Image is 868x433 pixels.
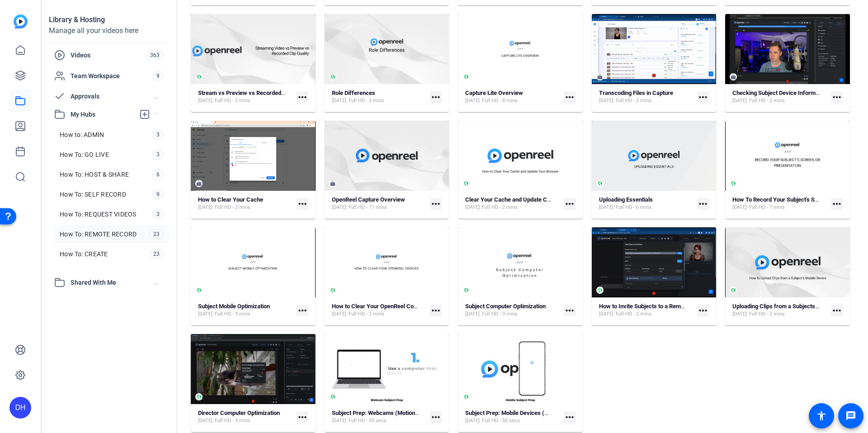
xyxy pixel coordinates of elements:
[482,97,518,104] span: Full HD - 8 mins
[465,409,560,424] a: Subject Prep: Mobile Devices (Motion Graphic)[DATE]Full HD - 50 secs
[599,89,673,96] strong: Transcoding Files in Capture
[332,89,427,104] a: Role Differences[DATE]Full HD - 2 mins
[60,230,137,239] span: How To: REMOTE RECORD
[297,305,308,316] mat-icon: more_horiz
[465,89,523,96] strong: Capture Lite Overview
[564,411,576,423] mat-icon: more_horiz
[60,249,108,259] span: How To: CREATE
[616,97,651,104] span: Full HD - 2 mins
[599,97,613,104] span: [DATE]
[198,311,212,318] span: [DATE]
[332,97,346,104] span: [DATE]
[60,150,109,159] span: How To: GO LIVE
[697,91,709,103] mat-icon: more_horiz
[54,185,169,203] a: How To: SELF RECORD9
[198,409,280,416] strong: Director Computer Optimization
[465,303,546,310] strong: Subject Computer Optimization
[71,51,146,60] span: Videos
[465,97,480,104] span: [DATE]
[349,311,384,318] span: Full HD - 2 mins
[198,89,293,104] a: Stream vs Preview vs Recorded File: Understanding what you see in an OpenReel Session[DATE]Full H...
[430,411,442,423] mat-icon: more_horiz
[215,311,250,318] span: Full HD - 3 mins
[54,245,169,263] a: How To: CREATE23
[332,303,427,318] a: How to Clear Your OpenReel Cookies[DATE]Full HD - 2 mins
[149,249,164,259] span: 23
[465,417,480,424] span: [DATE]
[152,189,164,199] span: 9
[599,303,733,310] strong: How to Invite Subjects to a Remote Capture Session
[60,190,126,199] span: How To: SELF RECORD
[732,97,747,104] span: [DATE]
[297,411,308,423] mat-icon: more_horiz
[332,196,427,211] a: OpenReel Capture Overview[DATE]Full HD - 11 mins
[697,305,709,316] mat-icon: more_horiz
[14,14,28,28] img: blue-gradient.svg
[732,204,747,211] span: [DATE]
[215,204,250,211] span: Full HD - 2 mins
[49,273,169,292] mat-expansion-panel-header: Shared With Me
[152,130,164,140] span: 3
[465,409,586,416] strong: Subject Prep: Mobile Devices (Motion Graphic)
[732,303,827,318] a: Uploading Clips from a Subjects Mobile Device[DATE]Full HD - 2 mins
[349,417,387,424] span: Full HD - 55 secs
[49,105,169,123] mat-expansion-panel-header: My Hubs
[732,89,827,104] a: Checking Subject Device Information[DATE]Full HD - 2 mins
[60,130,104,139] span: How to: ADMIN
[482,204,518,211] span: Full HD - 2 mins
[60,210,137,219] span: How To: REQUEST VIDEOS
[465,204,480,211] span: [DATE]
[831,91,843,103] mat-icon: more_horiz
[749,311,785,318] span: Full HD - 2 mins
[332,89,375,96] strong: Role Differences
[9,397,31,419] div: DH
[332,311,346,318] span: [DATE]
[149,229,164,239] span: 23
[616,311,651,318] span: Full HD - 2 mins
[749,97,785,104] span: Full HD - 2 mins
[732,89,828,96] strong: Checking Subject Device Information
[297,198,308,210] mat-icon: more_horiz
[599,204,613,211] span: [DATE]
[71,278,155,287] span: Shared With Me
[198,89,430,96] strong: Stream vs Preview vs Recorded File: Understanding what you see in an OpenReel Session
[54,146,169,164] a: How To: GO LIVE3
[215,97,250,104] span: Full HD - 2 mins
[482,417,520,424] span: Full HD - 50 secs
[54,205,169,223] a: How To: REQUEST VIDEOS3
[732,196,827,211] a: How To Record Your Subject's Screen or Presentation[DATE]Full HD - 7 mins
[599,311,613,318] span: [DATE]
[146,50,164,60] span: 363
[465,196,585,203] strong: Clear Your Cache and Update Chrome or Edge
[71,71,152,80] span: Team Workspace
[54,126,169,144] a: How to: ADMIN3
[198,303,270,310] strong: Subject Mobile Optimization
[616,204,651,211] span: Full HD - 6 mins
[332,204,346,211] span: [DATE]
[152,150,164,160] span: 3
[198,303,293,318] a: Subject Mobile Optimization[DATE]Full HD - 3 mins
[198,409,293,424] a: Director Computer Optimization[DATE]Full HD - 3 mins
[816,410,827,421] mat-icon: accessibility
[599,303,694,318] a: How to Invite Subjects to a Remote Capture Session[DATE]Full HD - 2 mins
[599,196,694,211] a: Uploading Essentials[DATE]Full HD - 6 mins
[49,87,169,105] mat-expansion-panel-header: Approvals
[430,91,442,103] mat-icon: more_horiz
[332,303,428,310] strong: How to Clear Your OpenReel Cookies
[54,165,169,184] a: How To: HOST & SHARE6
[732,303,853,310] strong: Uploading Clips from a Subjects Mobile Device
[332,196,405,203] strong: OpenReel Capture Overview
[152,71,164,81] span: 9
[697,198,709,210] mat-icon: more_horiz
[564,198,576,210] mat-icon: more_horiz
[430,198,442,210] mat-icon: more_horiz
[332,417,346,424] span: [DATE]
[198,97,212,104] span: [DATE]
[845,410,856,421] mat-icon: message
[465,196,560,211] a: Clear Your Cache and Update Chrome or Edge[DATE]Full HD - 2 mins
[152,169,164,179] span: 6
[564,91,576,103] mat-icon: more_horiz
[599,89,694,104] a: Transcoding Files in Capture[DATE]Full HD - 2 mins
[465,311,480,318] span: [DATE]
[564,305,576,316] mat-icon: more_horiz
